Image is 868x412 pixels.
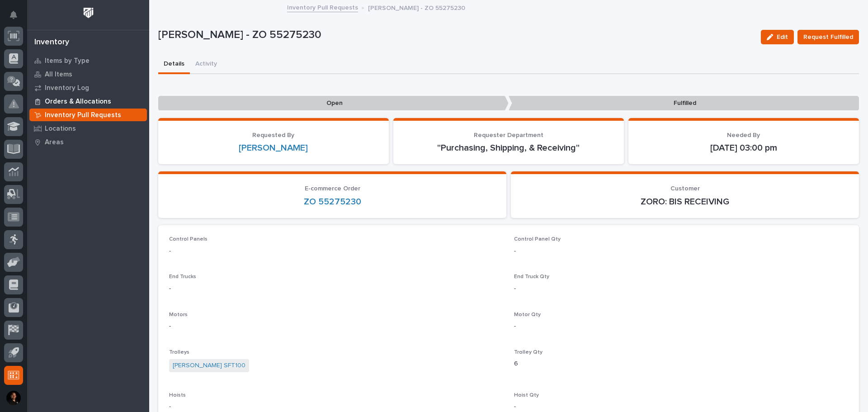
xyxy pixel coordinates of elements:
button: Activity [190,55,222,74]
button: Edit [761,30,794,44]
p: Fulfilled [509,96,859,111]
span: Motors [169,312,188,317]
span: End Truck Qty [514,274,549,279]
span: Customer [670,185,700,192]
span: E-commerce Order [305,185,360,192]
p: Orders & Allocations [45,98,111,106]
p: [PERSON_NAME] - ZO 55275230 [158,28,754,42]
span: Requester Department [474,132,543,138]
p: - [514,246,848,256]
p: Inventory Log [45,84,89,92]
p: - [514,322,848,331]
p: Areas [45,138,64,147]
a: Inventory Pull Requests [287,2,358,12]
button: Notifications [4,5,23,24]
p: Items by Type [45,57,90,65]
span: Trolleys [169,350,189,355]
a: [PERSON_NAME] SFT100 [173,361,245,370]
p: "Purchasing, Shipping, & Receiving" [404,142,613,153]
p: Locations [45,125,76,133]
p: - [169,322,503,331]
p: - [514,284,848,294]
span: Requested By [252,132,294,138]
p: Inventory Pull Requests [45,111,121,119]
a: All Items [27,67,149,81]
span: Hoists [169,393,186,398]
p: - [169,402,503,412]
p: [DATE] 03:00 pm [639,142,848,153]
span: Control Panel Qty [514,237,561,242]
span: Motor Qty [514,312,541,317]
span: Trolley Qty [514,350,542,355]
span: Needed By [727,132,760,138]
p: Open [158,96,509,111]
a: [PERSON_NAME] [239,142,308,153]
a: Areas [27,135,149,149]
span: Hoist Qty [514,393,539,398]
p: - [169,246,503,256]
p: - [169,284,503,294]
a: Inventory Pull Requests [27,108,149,122]
div: Notifications [11,11,23,25]
a: Orders & Allocations [27,95,149,108]
button: users-avatar [4,388,23,407]
p: ZORO: BIS RECEIVING [522,196,848,207]
a: Inventory Log [27,81,149,95]
a: ZO 55275230 [304,196,361,207]
p: All Items [45,71,72,79]
p: 6 [514,359,848,369]
img: Workspace Logo [80,5,97,21]
span: Request Fulfilled [803,33,853,42]
a: Locations [27,122,149,135]
p: [PERSON_NAME] - ZO 55275230 [368,2,465,12]
span: Edit [777,34,788,40]
span: End Trucks [169,274,196,279]
a: Items by Type [27,54,149,67]
p: - [514,402,848,412]
button: Request Fulfilled [797,30,859,44]
div: Inventory [34,38,69,47]
button: Details [158,55,190,74]
span: Control Panels [169,237,208,242]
